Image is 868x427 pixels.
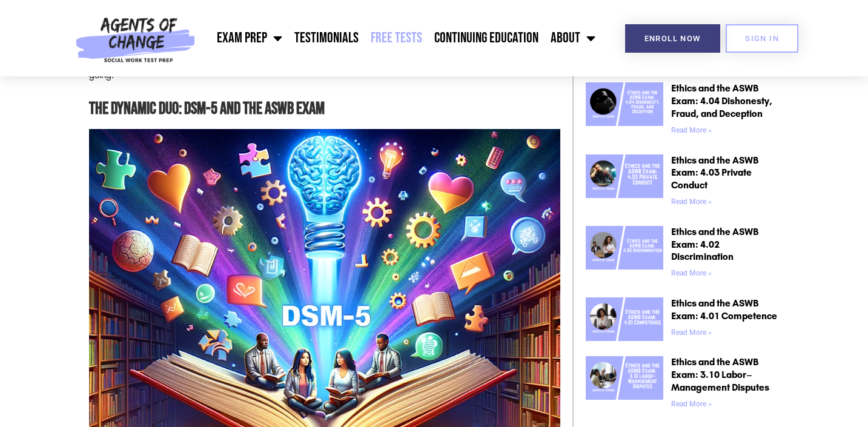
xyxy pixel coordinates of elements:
a: Ethics and the ASWB Exam: 4.02 Discrimination [671,226,758,263]
a: Continuing Education [428,23,545,53]
a: Ethics and the ASWB Exam 4.04 Dishonesty, Fraud, and Deception [586,82,663,139]
img: Ethics and the ASWB Exam 4.02 Discrimination [586,226,663,270]
a: Ethics and the ASWB Exam 4.03 Private Conduct [586,154,663,211]
a: Exam Prep [211,23,288,53]
a: Read more about Ethics and the ASWB Exam: 4.02 Discrimination [671,269,712,277]
a: Ethics and the ASWB Exam 4.02 Discrimination [586,226,663,282]
a: Free Tests [365,23,428,53]
h2: The Dynamic Duo: DSM-5 and the ASWB Exam [89,96,560,123]
a: Ethics and the ASWB Exam: 3.10 Labor–Management Disputes [671,356,769,393]
a: Read more about Ethics and the ASWB Exam: 4.03 Private Conduct [671,197,712,206]
a: Ethics and the ASWB Exam: 4.03 Private Conduct [671,154,758,191]
a: Read more about Ethics and the ASWB Exam: 4.01 Competence [671,328,712,337]
a: Read more about Ethics and the ASWB Exam: 4.04 Dishonesty, Fraud, and Deception [671,126,712,134]
a: Testimonials [288,23,365,53]
a: Ethics and the ASWB Exam 3.10 Labor–Management Disputes [586,356,663,412]
a: Ethics and the ASWB Exam: 4.01 Competence [671,297,777,322]
img: Ethics and the ASWB Exam 3.10 Labor–Management Disputes [586,356,663,400]
nav: Menu [201,23,602,53]
a: Ethics and the ASWB Exam: 4.04 Dishonesty, Fraud, and Deception [671,82,772,119]
span: SIGN IN [745,35,779,42]
span: Enroll Now [644,35,701,42]
img: Ethics and the ASWB Exam 4.04 Dishonesty, Fraud, and Deception [586,82,663,126]
a: Enroll Now [625,24,720,53]
img: Ethics and the ASWB Exam 4.01 Competence [586,297,663,341]
a: About [545,23,601,53]
a: Read more about Ethics and the ASWB Exam: 3.10 Labor–Management Disputes [671,400,712,408]
a: SIGN IN [726,24,798,53]
img: Ethics and the ASWB Exam 4.03 Private Conduct [586,154,663,198]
